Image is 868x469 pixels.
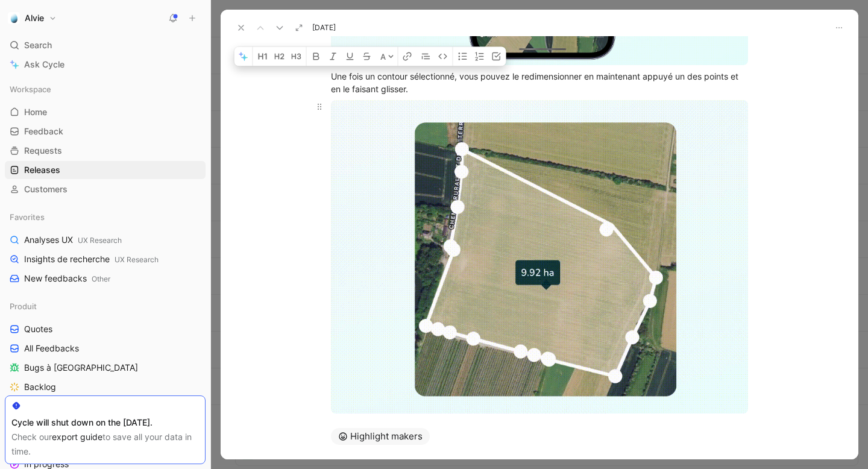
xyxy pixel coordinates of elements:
button: Highlight makers [331,428,430,445]
span: Search [24,38,52,52]
a: Home [5,103,206,121]
span: Produit [10,300,37,312]
span: Customers [24,183,68,195]
span: Favorites [10,211,45,223]
span: Feedback [24,125,63,137]
a: Bugs à [GEOGRAPHIC_DATA] [5,359,206,377]
div: Workspace [5,80,206,98]
span: All Feedbacks [24,342,79,354]
span: [DATE] [312,23,336,33]
a: export guide [52,432,102,442]
span: Ask Cycle [24,57,64,72]
div: Search [5,36,206,54]
a: Insights de rechercheUX Research [5,250,206,268]
a: Ask Cycle [5,55,206,74]
button: AlvieAlvie [5,10,60,27]
a: Quotes [5,320,206,338]
div: Check our to save all your data in time. [11,430,199,459]
span: UX Research [78,236,122,245]
img: Alvie [8,12,20,24]
span: Bugs à [GEOGRAPHIC_DATA] [24,362,138,374]
span: New feedbacks [24,272,110,285]
a: New feedbacksOther [5,269,206,288]
span: Other [92,274,110,283]
a: Requests [5,142,206,160]
a: Analyses UXUX Research [5,231,206,249]
a: Releases [5,161,206,179]
span: UX Research [115,255,159,264]
span: Home [24,106,47,118]
a: Customers [5,180,206,198]
span: Workspace [10,83,51,95]
div: Cycle will shut down on the [DATE]. [11,415,199,430]
a: Feedback [5,122,206,140]
span: Insights de recherche [24,253,159,266]
span: Backlog [24,381,56,393]
div: Une fois un contour sélectionné, vous pouvez le redimensionner en maintenant appuyé un des points... [331,70,748,95]
a: All Feedbacks [5,339,206,357]
span: Quotes [24,323,52,335]
span: Analyses UX [24,234,122,247]
div: Produit [5,297,206,315]
h1: Alvie [25,13,44,24]
span: Releases [24,164,60,176]
span: Requests [24,145,62,157]
div: Favorites [5,208,206,226]
a: Backlog [5,378,206,396]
